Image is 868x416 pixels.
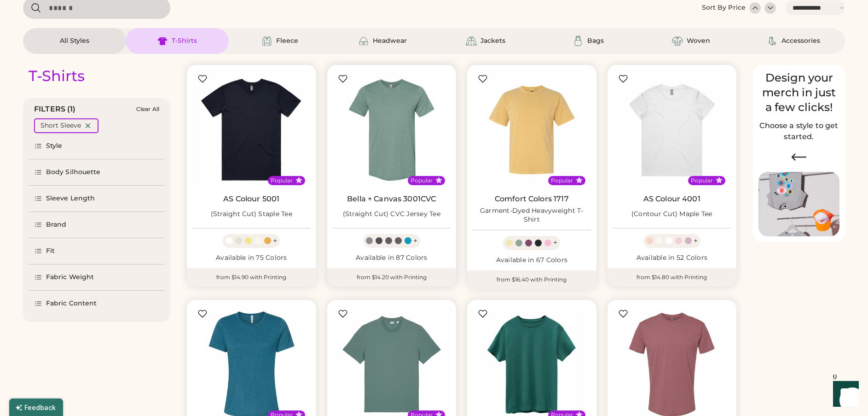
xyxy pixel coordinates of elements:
div: Available in 52 Colors [613,253,731,263]
div: (Straight Cut) Staple Tee [211,210,292,219]
div: All Styles [60,36,89,46]
button: Popular Style [576,177,583,184]
div: Available in 67 Colors [473,256,591,265]
div: + [273,236,277,246]
div: Brand [46,220,67,229]
div: from $16.40 with Printing [467,270,596,289]
button: Popular Style [295,177,302,184]
iframe: Front Chat [824,375,864,414]
div: Sort By Price [702,3,746,12]
img: Comfort Colors 1717 Garment-Dyed Heavyweight T-Shirt [473,70,591,189]
div: Body Silhouette [46,168,101,177]
img: AS Colour 4001 (Contour Cut) Maple Tee [613,70,731,189]
div: from $14.20 with Printing [327,268,457,287]
a: AS Colour 4001 [643,194,700,204]
img: Fleece Icon [261,35,272,47]
div: T-Shirts [172,36,197,46]
div: (Contour Cut) Maple Tee [631,210,712,219]
img: Headwear Icon [358,35,369,47]
div: + [553,238,557,248]
div: Fabric Weight [46,273,94,282]
div: Style [46,141,63,151]
button: Popular Style [435,177,442,184]
div: Fabric Content [46,299,97,308]
img: Woven Icon [672,35,683,47]
a: Bella + Canvas 3001CVC [347,194,436,204]
div: Bags [587,36,604,46]
div: Popular [691,177,713,184]
div: Popular [271,177,293,184]
img: T-Shirts Icon [157,35,168,47]
div: Jackets [480,36,505,46]
div: Woven [687,36,710,46]
h2: Choose a style to get started. [758,120,839,142]
div: (Straight Cut) CVC Jersey Tee [343,210,440,219]
a: AS Colour 5001 [223,194,279,204]
div: Available in 87 Colors [333,253,451,263]
div: Design your merch in just a few clicks! [758,70,839,115]
div: Fit [46,246,55,256]
div: Popular [551,177,573,184]
div: from $14.80 with Printing [608,268,737,287]
div: Popular [411,177,433,184]
img: Accessories Icon [767,35,778,47]
div: FILTERS (1) [34,104,76,115]
div: + [694,236,698,246]
div: Headwear [373,36,407,46]
div: Sleeve Length [46,194,95,203]
img: BELLA + CANVAS 3001CVC (Straight Cut) CVC Jersey Tee [333,70,451,189]
div: Accessories [781,36,820,46]
img: Bags Icon [573,35,584,47]
img: AS Colour 5001 (Straight Cut) Staple Tee [192,70,311,189]
div: Available in 75 Colors [192,253,311,263]
img: Image of Lisa Congdon Eye Print on T-Shirt and Hat [758,172,839,237]
div: Garment-Dyed Heavyweight T-Shirt [473,206,591,225]
div: T-Shirts [29,67,85,85]
div: Short Sleeve [41,121,81,130]
div: Fleece [276,36,298,46]
div: from $14.90 with Printing [187,268,316,287]
img: Jackets Icon [466,35,477,47]
div: Clear All [136,106,159,112]
button: Popular Style [716,177,723,184]
div: + [413,236,417,246]
a: Comfort Colors 1717 [495,194,569,204]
